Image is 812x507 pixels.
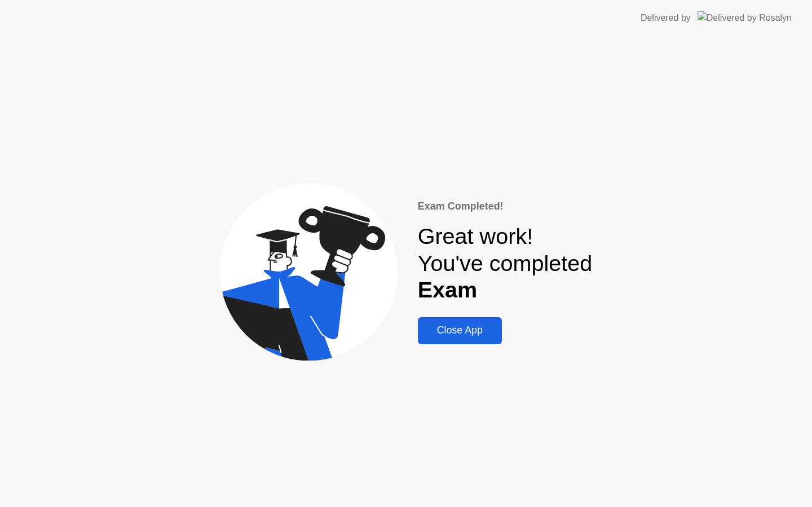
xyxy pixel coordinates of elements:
div: Close App [421,324,498,336]
button: Close App [418,317,502,344]
b: Exam [418,277,478,302]
div: Delivered by [641,11,691,25]
div: Exam Completed! [418,199,593,214]
img: Delivered by Rosalyn [698,11,792,24]
div: Great work! You've completed [418,223,593,304]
